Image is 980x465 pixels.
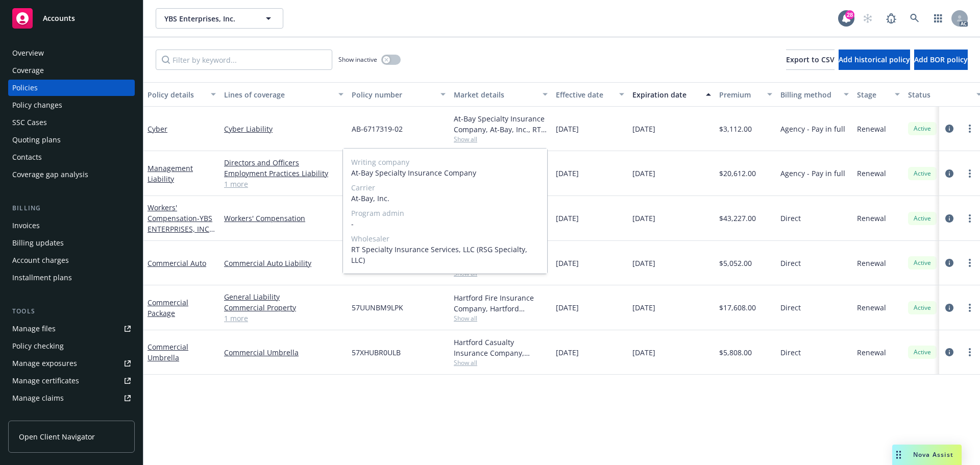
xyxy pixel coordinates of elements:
div: Invoices [12,217,40,234]
button: Expiration date [628,82,715,107]
span: Active [912,303,933,312]
span: Renewal [857,213,886,224]
span: $5,808.00 [719,347,752,358]
span: [DATE] [632,258,655,268]
span: $17,608.00 [719,302,756,313]
span: Show inactive [338,55,377,64]
button: Policy number [348,82,450,107]
span: Agency - Pay in full [780,168,845,179]
span: [DATE] [632,213,655,224]
a: Employment Practices Liability [224,168,344,179]
div: Premium [719,89,761,100]
a: more [964,257,976,269]
div: Policy number [352,89,434,100]
div: Coverage [12,62,44,79]
span: AB-6717319-02 [352,124,403,134]
span: Direct [780,302,801,313]
button: Effective date [552,82,628,107]
button: Billing method [776,82,853,107]
input: Filter by keyword... [156,50,332,70]
a: more [964,167,976,180]
a: circleInformation [943,257,955,269]
div: Policy changes [12,97,62,113]
div: Lines of coverage [224,89,332,100]
a: Policy checking [8,338,135,354]
span: Renewal [857,258,886,268]
button: Add BOR policy [914,50,968,70]
span: At-Bay Specialty Insurance Company [351,167,539,178]
a: Installment plans [8,270,135,286]
a: Manage exposures [8,355,135,372]
a: Commercial Property [224,302,344,313]
button: Premium [715,82,776,107]
div: Policy details [148,89,205,100]
span: Active [912,169,933,178]
span: Renewal [857,168,886,179]
a: Commercial Auto Liability [224,258,344,268]
span: [DATE] [556,347,579,358]
span: Direct [780,258,801,268]
div: Manage exposures [12,355,77,372]
span: Active [912,214,933,223]
span: [DATE] [556,124,579,134]
a: Cyber [148,124,167,134]
button: Lines of coverage [220,82,348,107]
span: Add historical policy [839,55,910,64]
div: Policy checking [12,338,64,354]
a: more [964,212,976,225]
span: Show all [454,135,548,143]
span: Carrier [351,182,539,193]
a: Start snowing [857,8,878,29]
span: [DATE] [632,347,655,358]
a: Cyber Liability [224,124,344,134]
a: Workers' Compensation [224,213,344,224]
a: Commercial Umbrella [148,342,188,362]
div: Hartford Fire Insurance Company, Hartford Insurance Group [454,292,548,314]
div: SSC Cases [12,114,47,131]
span: Active [912,258,933,267]
a: Workers' Compensation [148,203,212,244]
a: circleInformation [943,167,955,180]
div: Billing [8,203,135,213]
span: [DATE] [632,168,655,179]
a: Commercial Auto [148,258,206,268]
span: [DATE] [556,302,579,313]
div: Coverage gap analysis [12,166,88,183]
span: [DATE] [556,258,579,268]
span: 57UUNBM9LPK [352,302,403,313]
a: circleInformation [943,123,955,135]
span: Export to CSV [786,55,835,64]
span: $3,112.00 [719,124,752,134]
span: [DATE] [556,213,579,224]
a: Directors and Officers [224,157,344,168]
span: Renewal [857,124,886,134]
span: Wholesaler [351,233,539,244]
a: Accounts [8,4,135,33]
div: Installment plans [12,270,72,286]
a: more [964,302,976,314]
a: circleInformation [943,212,955,225]
div: Manage files [12,321,56,337]
span: YBS Enterprises, Inc. [164,13,253,24]
a: Manage BORs [8,407,135,424]
a: 1 more [224,179,344,189]
div: Billing updates [12,235,64,251]
span: At-Bay, Inc. [351,193,539,204]
div: Stage [857,89,889,100]
button: Stage [853,82,904,107]
button: Policy details [143,82,220,107]
div: 28 [845,10,854,19]
span: $20,612.00 [719,168,756,179]
span: Open Client Navigator [19,431,95,442]
div: Billing method [780,89,838,100]
div: Contacts [12,149,42,165]
a: Contacts [8,149,135,165]
button: Market details [450,82,552,107]
a: 1 more [224,313,344,324]
a: Quoting plans [8,132,135,148]
div: At-Bay Specialty Insurance Company, At-Bay, Inc., RT Specialty Insurance Services, LLC (RSG Speci... [454,113,548,135]
div: Tools [8,306,135,316]
a: Switch app [928,8,948,29]
span: Active [912,348,933,357]
a: Management Liability [148,163,193,184]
